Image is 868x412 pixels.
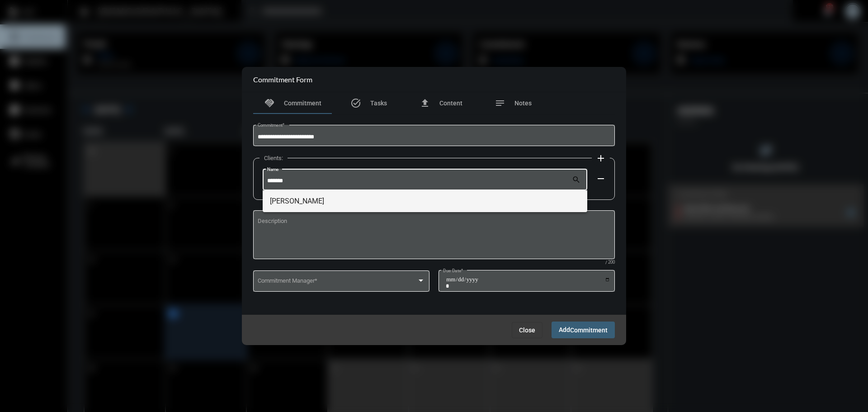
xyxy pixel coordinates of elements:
span: [PERSON_NAME] [270,190,580,212]
span: Commitment [570,327,608,334]
button: AddCommitment [552,322,615,338]
span: Commitment [284,99,321,107]
mat-hint: / 200 [605,260,615,265]
mat-icon: file_upload [420,98,430,109]
mat-icon: add [595,153,606,164]
span: Notes [514,99,532,107]
span: Content [439,99,462,107]
button: Close [512,322,542,338]
label: Clients: [259,155,288,161]
mat-icon: handshake [264,98,275,109]
span: Add [559,326,608,333]
span: Close [519,327,535,334]
mat-icon: notes [495,98,505,109]
h2: Commitment Form [253,75,312,84]
span: Tasks [370,99,387,107]
mat-icon: task_alt [350,98,361,109]
mat-icon: search [572,175,583,186]
mat-icon: remove [595,173,606,184]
